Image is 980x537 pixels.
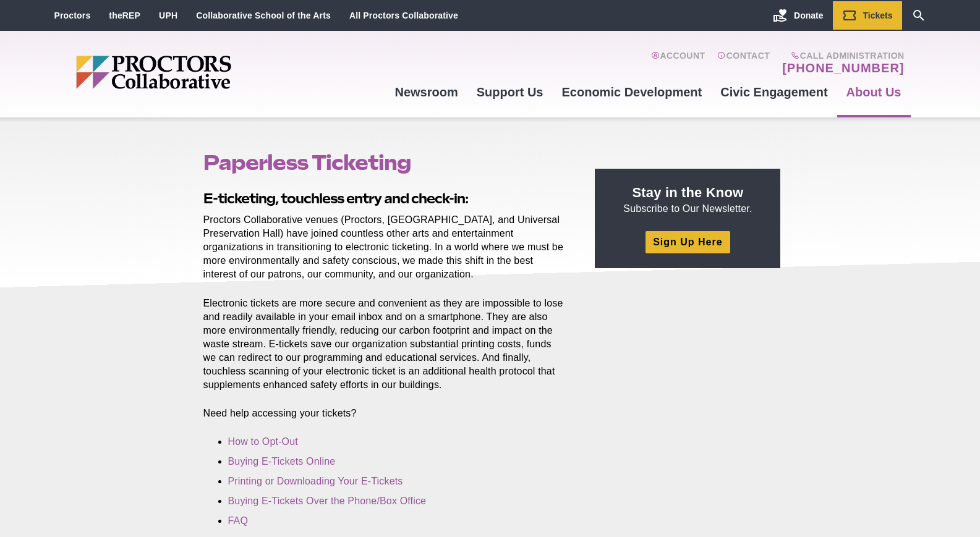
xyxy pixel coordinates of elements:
[794,11,823,20] span: Donate
[633,185,744,200] strong: Stay in the Know
[837,75,911,109] a: About Us
[228,436,298,447] a: How to Opt-Out
[228,476,403,486] a: Printing or Downloading Your E-Tickets
[228,515,249,526] a: FAQ
[203,407,567,420] p: Need help accessing your tickets?
[228,456,336,467] a: Buying E-Tickets Online
[203,297,567,392] p: Electronic tickets are more secure and convenient as they are impossible to lose and readily avai...
[349,11,458,20] a: All Proctors Collaborative
[595,283,780,438] iframe: Advertisement
[203,213,567,281] p: Proctors Collaborative venues (Proctors, [GEOGRAPHIC_DATA], and Universal Preservation Hall) have...
[228,496,427,506] a: Buying E-Tickets Over the Phone/Box Office
[203,190,468,206] strong: E-ticketing, touchless entry and check-in:
[385,75,467,109] a: Newsroom
[196,11,331,20] a: Collaborative School of the Arts
[711,75,837,109] a: Civic Engagement
[203,151,567,174] h1: Paperless Ticketing
[902,1,935,30] a: Search
[467,75,553,109] a: Support Us
[159,11,177,20] a: UPH
[651,51,705,75] a: Account
[76,56,326,89] img: Proctors logo
[833,1,902,30] a: Tickets
[778,51,904,61] span: Call Administration
[717,51,770,75] a: Contact
[863,11,893,20] span: Tickets
[54,11,91,20] a: Proctors
[764,1,832,30] a: Donate
[109,11,140,20] a: theREP
[646,231,730,253] a: Sign Up Here
[782,61,904,75] a: [PHONE_NUMBER]
[610,184,765,216] p: Subscribe to Our Newsletter.
[553,75,712,109] a: Economic Development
